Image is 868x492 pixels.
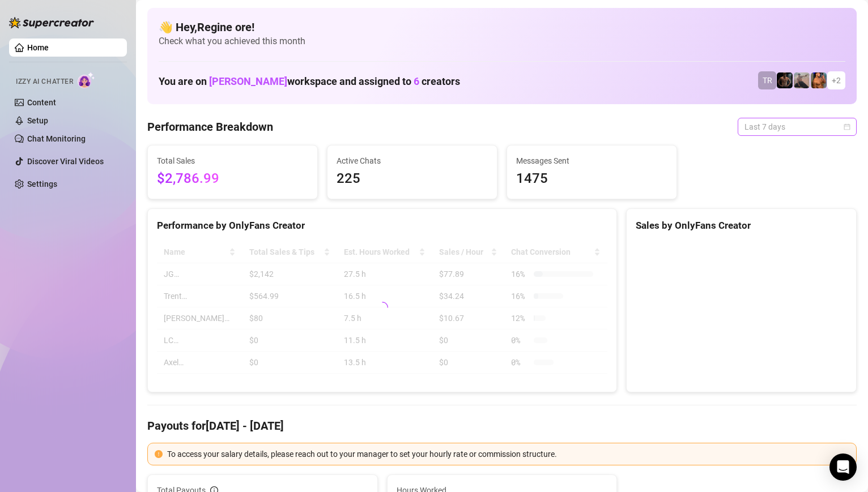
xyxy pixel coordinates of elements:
[27,98,56,107] a: Content
[155,450,163,458] span: exclamation-circle
[794,72,810,88] img: LC
[516,168,667,190] span: 1475
[27,116,48,125] a: Setup
[844,123,850,130] span: calendar
[159,19,845,35] h4: 👋 Hey, Regine ore !
[157,168,308,190] span: $2,786.99
[157,155,308,167] span: Total Sales
[78,72,95,88] img: AI Chatter
[209,75,287,87] span: [PERSON_NAME]
[829,454,857,481] div: Open Intercom Messenger
[811,72,827,88] img: JG
[337,155,488,167] span: Active Chats
[27,134,86,143] a: Chat Monitoring
[27,43,49,52] a: Home
[159,35,845,48] span: Check what you achieved this month
[167,448,849,460] div: To access your salary details, please reach out to your manager to set your hourly rate or commis...
[27,157,104,166] a: Discover Viral Videos
[27,179,57,189] a: Settings
[777,72,793,88] img: Trent
[157,218,607,233] div: Performance by OnlyFans Creator
[337,168,488,190] span: 225
[147,119,273,135] h4: Performance Breakdown
[636,218,847,233] div: Sales by OnlyFans Creator
[16,76,73,87] span: Izzy AI Chatter
[516,155,667,167] span: Messages Sent
[763,74,772,87] span: TR
[377,302,388,313] span: loading
[744,118,850,135] span: Last 7 days
[832,74,841,87] span: + 2
[159,75,460,88] h1: You are on workspace and assigned to creators
[414,75,419,87] span: 6
[147,418,857,434] h4: Payouts for [DATE] - [DATE]
[9,17,94,28] img: logo-BBDzfeDw.svg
